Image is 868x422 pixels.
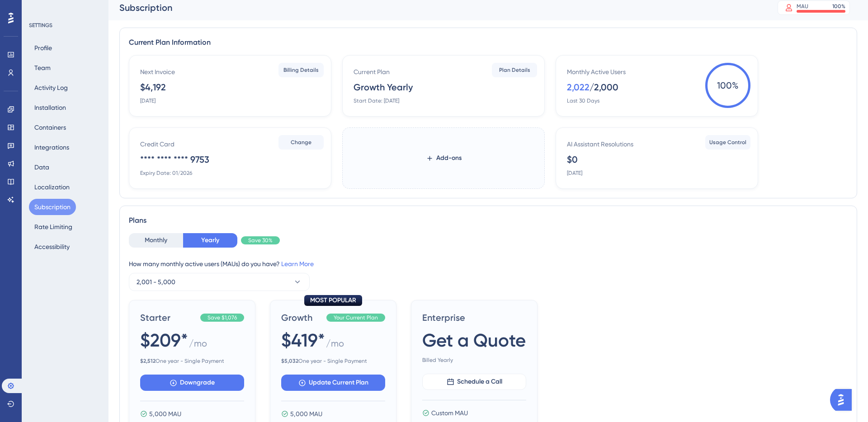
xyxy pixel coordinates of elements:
button: Containers [29,119,71,136]
div: 2,022 [567,81,590,94]
span: 2,001 - 5,000 [137,277,175,287]
div: Next Invoice [140,66,175,77]
span: Get a Quote [422,328,526,353]
button: Rate Limiting [29,219,78,235]
button: Downgrade [140,375,244,391]
div: 100 % [832,3,845,10]
span: Save 30% [248,237,273,244]
iframe: UserGuiding AI Assistant Launcher [830,386,857,413]
span: Custom MAU [431,408,468,418]
div: $4,192 [140,81,166,94]
button: Data [29,159,55,175]
div: Monthly Active Users [567,66,626,77]
b: $ 2,512 [140,358,156,364]
div: AI Assistant Resolutions [567,139,633,150]
button: Installation [29,99,71,116]
div: Subscription [119,1,755,14]
div: [DATE] [567,169,582,177]
span: Billing Details [283,66,319,74]
span: / mo [326,337,344,354]
span: Enterprise [422,311,526,324]
div: / 2,000 [590,81,618,94]
b: $ 5,032 [281,358,298,364]
button: 2,001 - 5,000 [129,273,310,291]
button: Add-ons [411,150,476,166]
button: Schedule a Call [422,374,526,390]
div: Expiry Date: 01/2026 [140,169,192,177]
a: Learn More [281,260,314,267]
span: Schedule a Call [457,376,502,387]
button: Subscription [29,199,76,215]
span: One year - Single Payment [281,357,385,365]
span: One year - Single Payment [140,357,244,365]
span: 5,000 MAU [149,408,181,419]
button: Accessibility [29,239,75,255]
div: Last 30 Days [567,97,599,104]
div: Growth Yearly [354,81,413,94]
button: Profile [29,40,57,56]
span: Usage Control [709,139,746,146]
span: $209* [140,328,188,353]
span: Save $1,076 [208,314,237,321]
button: Usage Control [705,135,750,150]
button: Update Current Plan [281,375,385,391]
button: Plan Details [492,63,537,77]
button: Activity Log [29,80,73,96]
div: [DATE] [140,97,156,104]
span: Downgrade [180,377,215,388]
button: Integrations [29,139,75,155]
button: Change [278,135,324,150]
span: / mo [189,337,207,354]
button: Team [29,60,56,76]
div: SETTINGS [29,22,102,29]
button: Localization [29,179,75,195]
span: Billed Yearly [422,356,526,364]
button: Monthly [129,233,183,248]
span: Update Current Plan [309,377,368,388]
span: Starter [140,311,197,324]
span: $419* [281,328,325,353]
span: 100 % [705,63,750,108]
div: MAU [797,3,808,10]
span: Add-ons [436,153,462,164]
div: $0 [567,153,578,166]
button: Billing Details [278,63,324,77]
div: Current Plan Information [129,37,848,48]
div: How many monthly active users (MAUs) do you have? [129,258,848,269]
span: Your Current Plan [334,314,378,321]
div: Current Plan [354,66,390,77]
button: Yearly [183,233,237,248]
span: Plan Details [499,66,530,74]
span: 5,000 MAU [290,408,322,419]
span: Growth [281,311,323,324]
div: Start Date: [DATE] [354,97,399,104]
div: Credit Card [140,139,175,150]
span: Change [291,139,311,146]
div: Plans [129,215,848,226]
div: MOST POPULAR [304,295,362,306]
